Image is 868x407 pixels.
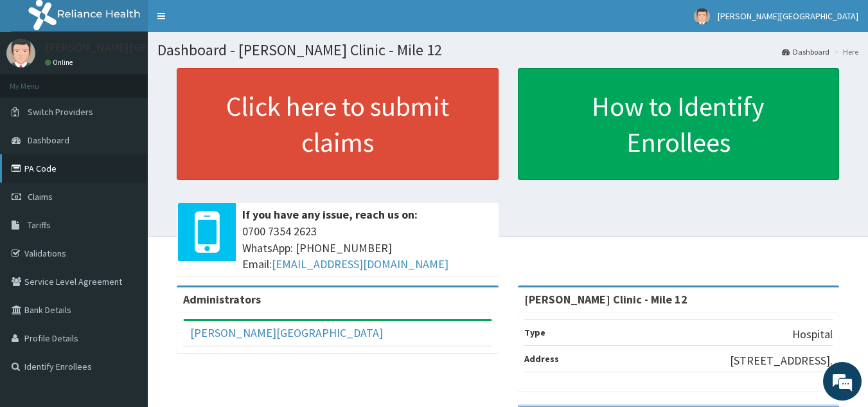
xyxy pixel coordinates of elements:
[45,58,76,67] a: Online
[524,327,545,338] b: Type
[28,106,93,118] span: Switch Providers
[183,292,261,307] b: Administrators
[28,191,53,203] span: Claims
[45,42,235,53] p: [PERSON_NAME][GEOGRAPHIC_DATA]
[242,223,492,273] span: 0700 7354 2623 WhatsApp: [PHONE_NUMBER] Email:
[524,353,559,365] b: Address
[177,68,499,180] a: Click here to submit claims
[6,39,35,68] img: User Image
[28,134,69,146] span: Dashboard
[718,10,858,22] span: [PERSON_NAME][GEOGRAPHIC_DATA]
[782,46,829,57] a: Dashboard
[694,8,710,24] img: User Image
[518,68,840,180] a: How to Identify Enrollees
[157,42,858,59] h1: Dashboard - [PERSON_NAME] Clinic - Mile 12
[272,257,448,271] a: [EMAIL_ADDRESS][DOMAIN_NAME]
[190,325,383,340] a: [PERSON_NAME][GEOGRAPHIC_DATA]
[242,207,418,222] b: If you have any issue, reach us on:
[792,326,833,343] p: Hospital
[524,292,687,307] strong: [PERSON_NAME] Clinic - Mile 12
[730,352,833,369] p: [STREET_ADDRESS].
[28,219,51,231] span: Tariffs
[831,46,858,57] li: Here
